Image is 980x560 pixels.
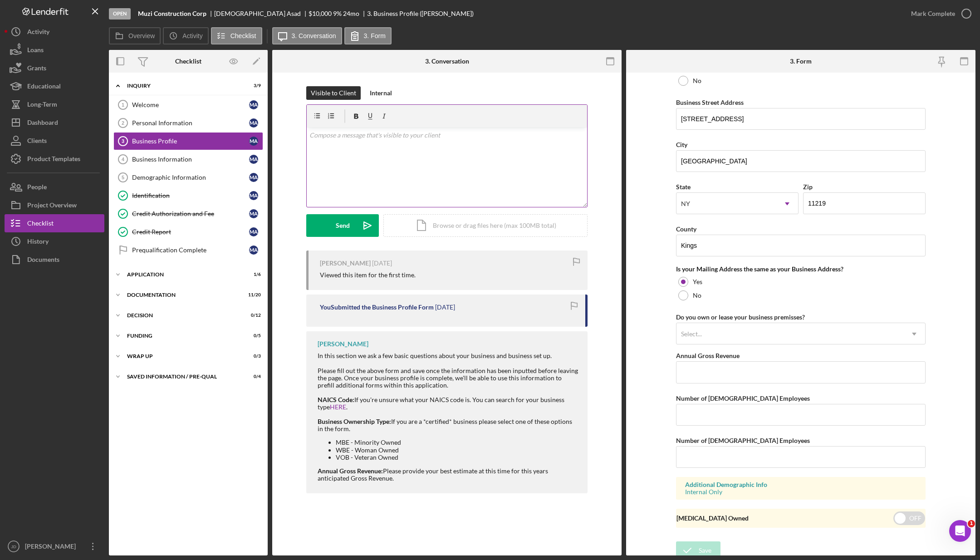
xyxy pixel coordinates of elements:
text: JD [11,544,16,549]
div: Wrap up [127,354,238,359]
div: 3. Business Profile ([PERSON_NAME]) [367,10,474,17]
div: M A [249,118,258,128]
div: Identification [132,192,249,199]
div: Checklist [175,58,201,65]
label: Activity [182,32,202,39]
label: Zip [803,183,813,191]
tspan: 1 [122,102,124,108]
div: M A [249,191,258,200]
div: Grants [27,59,46,79]
button: Visible to Client [306,86,361,100]
div: 3. Conversation [425,58,469,65]
tspan: 4 [122,157,125,162]
button: Grants [5,59,104,77]
div: Additional Demographic Info [685,481,916,488]
div: Credit Report [132,228,249,236]
div: 24 mo [343,10,359,17]
button: Activity [163,27,208,44]
tspan: 2 [122,120,124,126]
li: MBE - Minority Owned [336,439,578,446]
div: Business Information [132,156,249,163]
div: Demographic Information [132,174,249,181]
button: 3. Form [344,27,392,44]
div: Internal [370,86,392,100]
div: [PERSON_NAME] [318,340,368,348]
button: Activity [5,23,104,41]
time: 2025-08-28 17:34 [372,260,392,267]
a: 1WelcomeMA [113,96,263,114]
div: M A [249,173,258,182]
a: Credit ReportMA [113,223,263,241]
button: Save [676,541,720,560]
button: People [5,178,104,196]
div: 9 % [333,10,342,17]
time: 2025-08-28 13:35 [435,304,455,311]
a: Prequalification CompleteMA [113,241,263,259]
button: History [5,232,104,251]
button: Checklist [5,214,104,232]
div: You Submitted the Business Profile Form [320,304,434,311]
div: Decision [127,313,238,318]
a: Credit Authorization and FeeMA [113,205,263,223]
button: 3. Conversation [272,27,342,44]
a: HERE [330,403,346,411]
a: Clients [5,132,104,150]
label: City [676,141,687,148]
div: Personal Information [132,119,249,127]
div: Send [336,214,350,237]
label: County [676,225,696,233]
strong: Business Ownership Type: [318,418,391,425]
button: Loans [5,41,104,59]
button: Dashboard [5,113,104,132]
div: Application [127,272,238,277]
a: 5Demographic InformationMA [113,168,263,187]
div: Visible to Client [311,86,356,100]
div: Inquiry [127,83,238,88]
button: Project Overview [5,196,104,214]
div: 11 / 20 [245,292,261,298]
strong: Annual Gross Revenue: [318,467,383,475]
label: No [693,292,701,299]
div: NY [681,200,690,207]
label: Yes [693,278,702,285]
div: Is your Mailing Address the same as your Business Address? [676,265,926,273]
label: Business Street Address [676,98,744,106]
div: 1 / 6 [245,272,261,277]
div: Documentation [127,292,238,298]
button: Internal [365,86,397,100]
div: [PERSON_NAME] [23,537,82,558]
label: 3. Conversation [292,32,336,39]
div: 0 / 5 [245,333,261,339]
button: Long-Term [5,95,104,113]
a: 2Personal InformationMA [113,114,263,132]
li: VOB - Veteran Owned [336,454,578,461]
a: 3Business ProfileMA [113,132,263,150]
div: Prequalification Complete [132,246,249,254]
div: Educational [27,77,61,98]
a: 4Business InformationMA [113,150,263,168]
a: Educational [5,77,104,95]
div: [PERSON_NAME] [320,260,371,267]
div: Loans [27,41,44,61]
div: Open [109,8,131,20]
label: No [693,77,701,84]
tspan: 5 [122,175,124,180]
label: Overview [128,32,155,39]
div: Save [699,541,711,560]
div: 0 / 3 [245,354,261,359]
button: Documents [5,251,104,269]
div: Viewed this item for the first time. [320,271,416,279]
div: M A [249,246,258,255]
span: 1 [968,520,975,527]
div: Business Profile [132,138,249,145]
button: Mark Complete [902,5,975,23]
label: 3. Form [364,32,386,39]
